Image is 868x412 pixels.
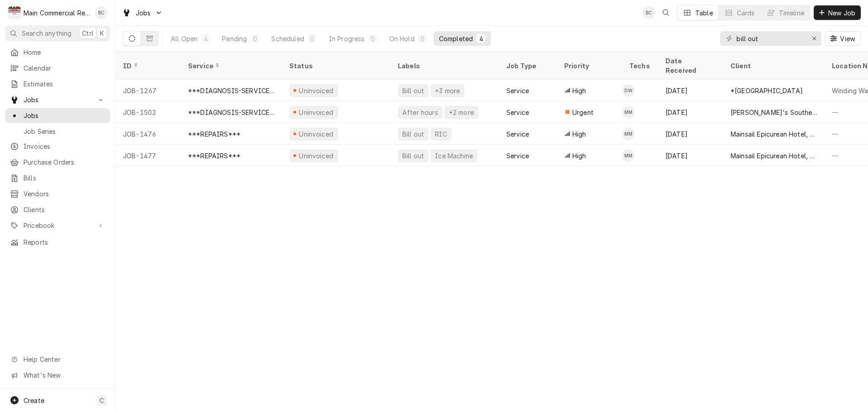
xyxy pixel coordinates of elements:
div: Scheduled [271,34,304,43]
div: After hours [401,108,439,117]
a: Estimates [5,76,110,91]
div: Uninvoiced [298,151,335,161]
a: Go to What's New [5,368,110,383]
button: Erase input [807,31,821,46]
div: Service [506,108,529,117]
div: Service [506,86,529,95]
div: JOB-1477 [116,145,181,166]
div: Mainsail Epicurean Hotel, LLC [731,151,817,161]
div: Bill out [401,151,425,161]
div: Main Commercial Refrigeration Service's Avatar [8,6,21,19]
a: Home [5,45,110,60]
button: View [825,31,861,46]
span: Vendors [24,189,105,199]
span: C [99,396,104,405]
div: Bookkeeper Main Commercial's Avatar [642,6,655,19]
div: Table [695,8,713,18]
div: Mike Marchese's Avatar [622,128,635,140]
div: [DATE] [658,145,723,166]
div: Main Commercial Refrigeration Service [24,8,90,18]
div: Bill out [401,86,425,95]
span: Help Center [24,355,104,364]
a: Go to Jobs [118,5,166,20]
div: Status [289,61,382,71]
span: High [572,151,586,161]
span: Reports [24,237,105,247]
div: Uninvoiced [298,108,335,117]
div: Mike Marchese's Avatar [622,149,635,162]
div: MM [622,106,635,118]
div: ID [123,61,172,71]
a: Job Series [5,124,110,139]
span: High [572,86,586,95]
div: Job Type [506,61,550,71]
div: JOB-1502 [116,101,181,123]
div: Timeline [779,8,804,18]
div: BC [95,6,108,19]
a: Calendar [5,61,110,76]
div: Cards [737,8,755,18]
div: Ice Machine [434,151,474,161]
span: Search anything [22,28,71,38]
span: Ctrl [82,28,94,38]
div: MM [622,128,635,140]
div: [DATE] [658,80,723,101]
span: Job Series [24,127,105,136]
div: 4 [203,34,208,43]
div: Client [731,61,816,71]
a: Purchase Orders [5,155,110,170]
div: 0 [420,34,425,43]
input: Keyword search [736,31,804,46]
a: Go to Pricebook [5,218,110,233]
div: Bill out [401,129,425,139]
a: Jobs [5,108,110,123]
span: Estimates [24,79,105,89]
div: MM [622,149,635,162]
span: Jobs [24,111,105,120]
div: *[GEOGRAPHIC_DATA] [731,86,803,95]
div: Uninvoiced [298,129,335,139]
div: [DATE] [658,123,723,145]
a: Go to Help Center [5,352,110,367]
span: Home [24,47,105,57]
div: Bookkeeper Main Commercial's Avatar [95,6,108,19]
div: M [8,6,21,19]
button: Search anythingCtrlK [5,25,110,41]
span: Calendar [24,63,105,73]
a: Go to Jobs [5,92,110,107]
div: Pending [222,34,247,43]
div: Date Received [665,56,714,75]
span: New Job [826,8,857,18]
div: Service [506,129,529,139]
span: Create [24,397,44,404]
a: Invoices [5,139,110,154]
div: BC [642,6,655,19]
a: Bills [5,170,110,185]
span: Urgent [572,108,594,117]
div: [PERSON_NAME]'s Southern Soul Restaurant [731,108,817,117]
div: JOB-1267 [116,80,181,101]
div: 0 [310,34,315,43]
a: Reports [5,235,110,250]
div: 4 [478,34,484,43]
div: 0 [252,34,258,43]
div: JOB-1476 [116,123,181,145]
div: Priority [564,61,613,71]
div: 0 [370,34,376,43]
div: Service [188,61,273,71]
div: +2 more [448,108,475,117]
div: In Progress [329,34,365,43]
span: Invoices [24,142,105,151]
div: +3 more [434,86,461,95]
div: Techs [629,61,651,71]
span: Bills [24,173,105,183]
div: On Hold [389,34,415,43]
span: Pricebook [24,221,92,230]
div: Dorian Wertz's Avatar [622,84,635,97]
span: Jobs [24,95,92,104]
span: Jobs [136,8,151,18]
button: Open search [659,5,673,20]
span: What's New [24,370,104,380]
div: Completed [439,34,473,43]
div: [DATE] [658,101,723,123]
